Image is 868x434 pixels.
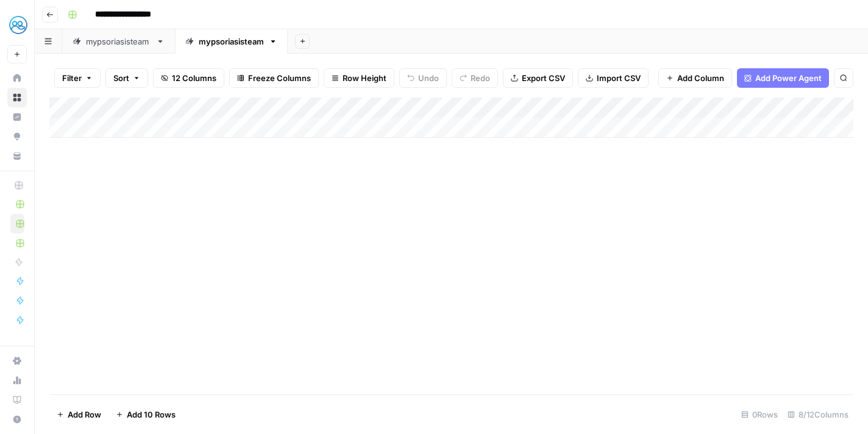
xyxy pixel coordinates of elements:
[522,72,565,84] span: Export CSV
[7,371,27,390] a: Usage
[658,68,732,88] button: Add Column
[471,72,490,84] span: Redo
[755,72,822,84] span: Add Power Agent
[153,68,224,88] button: 12 Columns
[677,72,724,84] span: Add Column
[597,72,641,84] span: Import CSV
[68,408,101,421] span: Add Row
[783,405,853,424] div: 8/12 Columns
[172,72,216,84] span: 12 Columns
[736,405,783,424] div: 0 Rows
[199,35,264,48] div: mypsoriasisteam
[7,410,27,429] button: Help + Support
[127,408,176,421] span: Add 10 Rows
[7,107,27,127] a: Insights
[578,68,649,88] button: Import CSV
[105,68,148,88] button: Sort
[418,72,439,84] span: Undo
[49,405,108,424] button: Add Row
[7,390,27,410] a: Learning Hub
[7,146,27,166] a: Your Data
[737,68,829,88] button: Add Power Agent
[7,10,27,40] button: Workspace: MyHealthTeam
[7,127,27,146] a: Opportunities
[248,72,311,84] span: Freeze Columns
[324,68,394,88] button: Row Height
[452,68,498,88] button: Redo
[7,351,27,371] a: Settings
[7,88,27,107] a: Browse
[54,68,101,88] button: Filter
[108,405,183,424] button: Add 10 Rows
[503,68,573,88] button: Export CSV
[399,68,447,88] button: Undo
[62,72,82,84] span: Filter
[229,68,319,88] button: Freeze Columns
[175,29,288,54] a: mypsoriasisteam
[343,72,386,84] span: Row Height
[86,35,151,48] div: mypsoriasisteam
[113,72,129,84] span: Sort
[7,68,27,88] a: Home
[62,29,175,54] a: mypsoriasisteam
[7,14,29,36] img: MyHealthTeam Logo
